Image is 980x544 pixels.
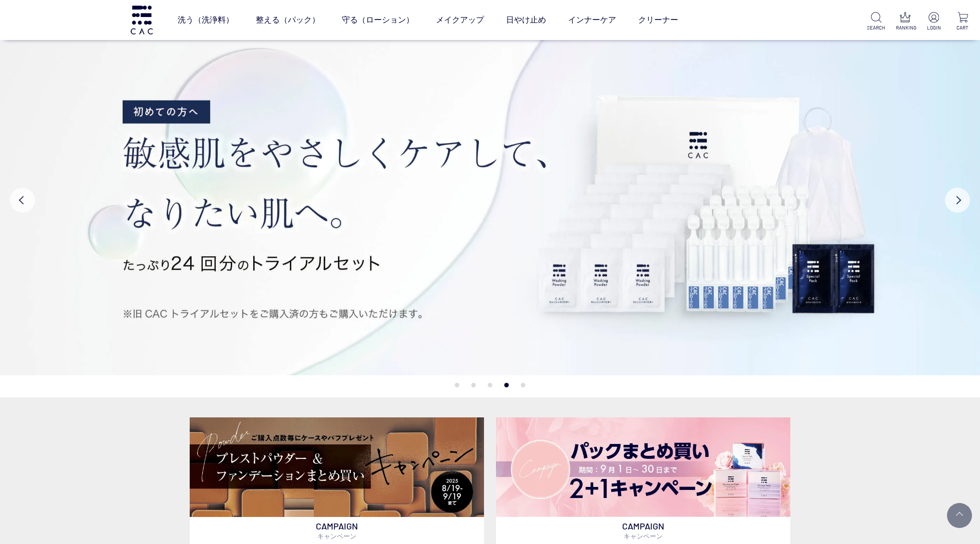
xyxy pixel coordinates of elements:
span: キャンペーン [624,532,663,540]
span: キャンペーン [317,532,356,540]
p: CAMPAIGN [190,517,484,544]
p: CAMPAIGN [496,517,790,544]
p: RANKING [896,24,914,32]
button: 4 of 5 [505,383,509,387]
p: CART [953,24,972,32]
p: SEARCH [867,24,885,32]
button: 1 of 5 [455,383,459,387]
a: 洗う（洗浄料） [178,6,234,34]
a: ベースメイクキャンペーン ベースメイクキャンペーン CAMPAIGNキャンペーン [190,417,484,544]
a: SEARCH [867,12,885,32]
a: インナーケア [568,6,616,34]
a: 守る（ローション） [342,6,414,34]
img: logo [129,6,154,34]
a: LOGIN [924,12,943,32]
button: 2 of 5 [471,383,476,387]
a: 整える（パック） [256,6,320,34]
p: LOGIN [924,24,943,32]
button: Next [945,188,970,213]
a: メイクアップ [436,6,484,34]
button: 5 of 5 [521,383,526,387]
a: パックキャンペーン2+1 パックキャンペーン2+1 CAMPAIGNキャンペーン [496,417,790,544]
img: ベースメイクキャンペーン [190,417,484,517]
button: Previous [10,188,35,213]
a: CART [953,12,972,32]
a: RANKING [896,12,914,32]
a: クリーナー [638,6,678,34]
button: 3 of 5 [488,383,493,387]
a: 日やけ止め [506,6,546,34]
img: パックキャンペーン2+1 [496,417,790,517]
